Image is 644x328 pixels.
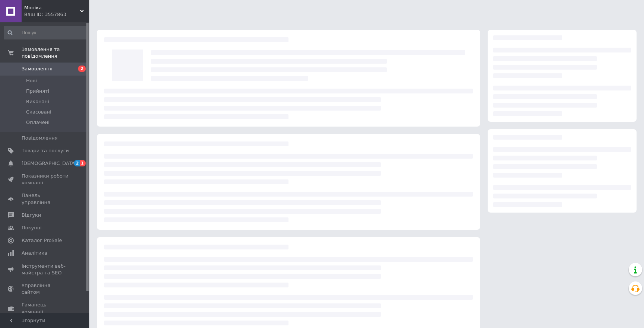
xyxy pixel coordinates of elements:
span: 2 [74,160,80,166]
span: Показники роботи компанії [22,173,69,186]
span: Покупці [22,224,42,231]
span: [DEMOGRAPHIC_DATA] [22,160,77,167]
span: Замовлення та повідомлення [22,46,89,60]
span: Панель управління [22,192,69,206]
span: Нові [26,77,37,84]
input: Пошук [4,26,87,39]
span: Товари та послуги [22,147,69,154]
span: Управління сайтом [22,282,69,296]
span: Замовлення [22,66,52,72]
span: 1 [80,160,86,166]
span: Моніка [24,4,80,11]
span: Відгуки [22,212,41,219]
div: Ваш ID: 3557863 [24,11,89,18]
span: Скасовані [26,109,51,115]
span: 2 [78,66,86,72]
span: Інструменти веб-майстра та SEO [22,263,69,276]
span: Каталог ProSale [22,237,62,244]
span: Гаманець компанії [22,302,69,315]
span: Аналітика [22,250,47,257]
span: Прийняті [26,88,49,95]
span: Повідомлення [22,135,58,141]
span: Оплачені [26,119,50,126]
span: Виконані [26,98,49,105]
